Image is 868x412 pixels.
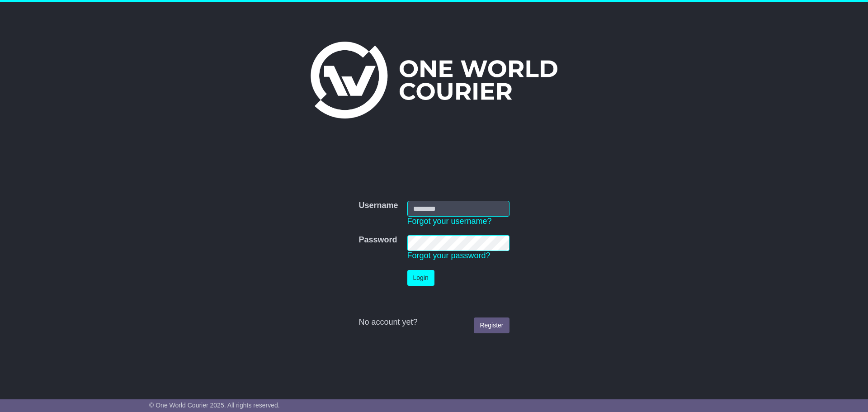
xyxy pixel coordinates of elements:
a: Forgot your username? [407,217,492,226]
a: Register [474,317,509,333]
span: © One World Courier 2025. All rights reserved. [149,402,280,409]
a: Forgot your password? [407,251,491,260]
label: Password [359,235,397,245]
button: Login [407,270,434,286]
label: Username [359,201,398,211]
div: No account yet? [359,317,509,327]
img: One World [311,42,557,118]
